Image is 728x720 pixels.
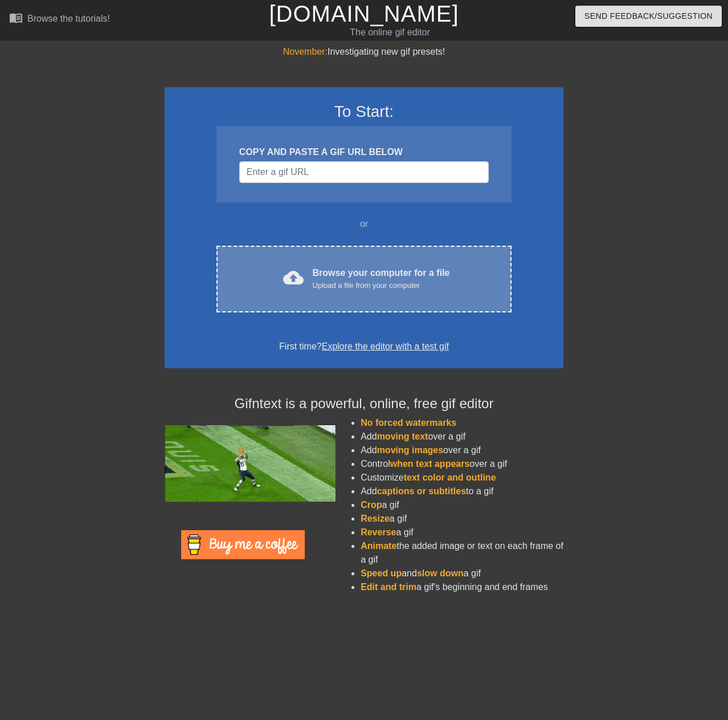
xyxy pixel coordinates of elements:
[377,432,428,441] span: moving text
[165,396,563,412] h4: Gifntext is a powerful, online, free gif editor
[361,471,563,485] li: Customize
[322,341,449,351] a: Explore the editor with a test gif
[313,266,450,291] div: Browse your computer for a file
[584,9,713,23] span: Send Feedback/Suggestion
[248,26,531,39] div: The online gif editor
[9,11,110,29] a: Browse the tutorials!
[361,582,416,592] span: Edit and trim
[361,514,390,523] span: Resize
[377,445,443,455] span: moving images
[239,145,489,159] div: COPY AND PASTE A GIF URL BELOW
[179,340,549,353] div: First time?
[361,526,563,539] li: a gif
[377,486,466,496] span: captions or subtitles
[404,473,496,482] span: text color and outline
[9,11,23,25] span: menu_book
[361,500,382,510] span: Crop
[313,280,450,291] div: Upload a file from your computer
[283,267,304,288] span: cloud_upload
[283,47,328,56] span: November:
[575,6,722,27] button: Send Feedback/Suggestion
[417,568,464,578] span: slow down
[361,498,563,512] li: a gif
[361,457,563,471] li: Control over a gif
[361,418,456,428] span: No forced watermarks
[361,568,402,578] span: Speed up
[361,444,563,457] li: Add over a gif
[361,485,563,498] li: Add to a gif
[27,14,110,23] div: Browse the tutorials!
[361,527,396,537] span: Reverse
[269,1,459,26] a: [DOMAIN_NAME]
[361,567,563,580] li: and a gif
[165,425,336,502] img: football_small.gif
[165,45,563,59] div: Investigating new gif presets!
[361,539,563,567] li: the added image or text on each frame of a gif
[179,102,549,121] h3: To Start:
[361,430,563,444] li: Add over a gif
[194,217,534,231] div: or
[181,530,305,559] img: Buy Me A Coffee
[361,541,396,551] span: Animate
[361,580,563,594] li: a gif's beginning and end frames
[390,459,470,469] span: when text appears
[361,512,563,526] li: a gif
[239,161,489,183] input: Username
